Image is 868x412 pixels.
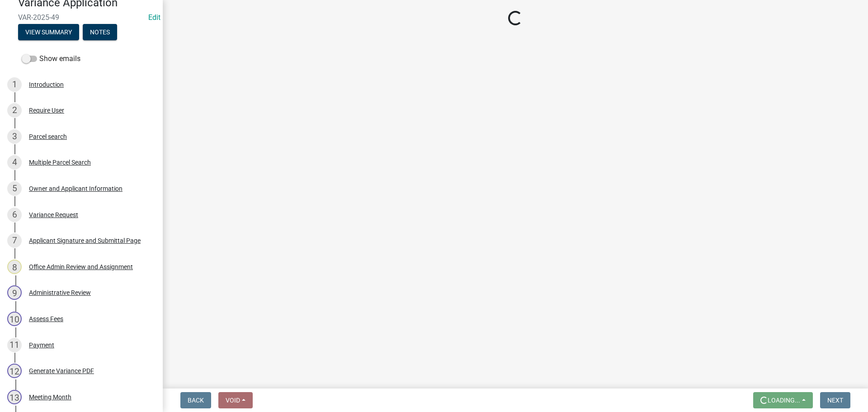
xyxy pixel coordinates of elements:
div: Administrative Review [29,289,91,296]
div: Meeting Month [29,394,71,400]
wm-modal-confirm: Summary [18,29,79,36]
div: 9 [7,285,22,300]
div: Office Admin Review and Assignment [29,264,133,270]
a: Edit [148,13,160,22]
div: 3 [7,129,22,144]
div: 12 [7,364,22,378]
span: VAR-2025-49 [18,13,145,22]
div: 2 [7,103,22,118]
div: 1 [7,77,22,92]
span: Next [827,397,843,404]
button: Notes [83,24,117,40]
div: Parcel search [29,133,67,140]
div: 10 [7,312,22,326]
button: Loading... [753,392,813,408]
button: Next [820,392,850,408]
div: 13 [7,390,22,404]
span: Loading... [768,397,800,404]
button: Void [218,392,253,408]
wm-modal-confirm: Notes [83,29,117,36]
div: 11 [7,338,22,352]
div: Introduction [29,81,64,88]
label: Show emails [22,53,80,64]
wm-modal-confirm: Edit Application Number [148,13,160,22]
span: Back [188,397,204,404]
div: 5 [7,181,22,196]
div: 6 [7,208,22,222]
div: 4 [7,155,22,170]
div: Variance Request [29,212,78,218]
button: View Summary [18,24,79,40]
div: Require User [29,107,64,114]
div: 7 [7,233,22,248]
button: Back [180,392,211,408]
div: Payment [29,342,54,348]
div: Owner and Applicant Information [29,185,123,192]
span: Void [226,397,240,404]
div: Assess Fees [29,316,63,322]
div: Generate Variance PDF [29,368,94,374]
div: Multiple Parcel Search [29,159,91,166]
div: 8 [7,260,22,274]
div: Applicant Signature and Submittal Page [29,237,141,244]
